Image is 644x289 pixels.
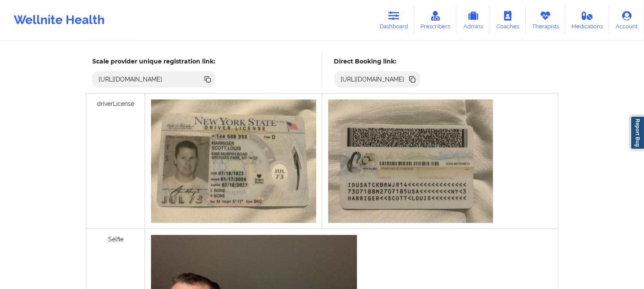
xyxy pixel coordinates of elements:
[95,75,166,84] div: [URL][DOMAIN_NAME]
[92,57,215,65] h5: Scale provider unique registration link:
[334,57,420,65] h5: Direct Booking link:
[630,116,644,150] a: Report Bug
[565,6,610,34] a: Medications
[337,75,408,84] div: [URL][DOMAIN_NAME]
[328,99,493,223] img: 9c6040c4-586d-4f6e-a156-4a5352d46e79_2a41f2bb-11be-49c3-b587-e4b37b07f58aimage.jpg
[151,99,316,223] img: 75d67569-cd97-4daf-9643-9f78732e60ea_2680b7bd-164f-40ed-aeab-4747f83eec1bimage.jpg
[490,6,526,34] a: Coaches
[414,6,457,34] a: Prescribers
[609,6,644,34] a: Account
[86,93,145,229] div: driverLicense
[373,6,414,34] a: Dashboard
[526,6,565,34] a: Therapists
[457,6,490,34] a: Admins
